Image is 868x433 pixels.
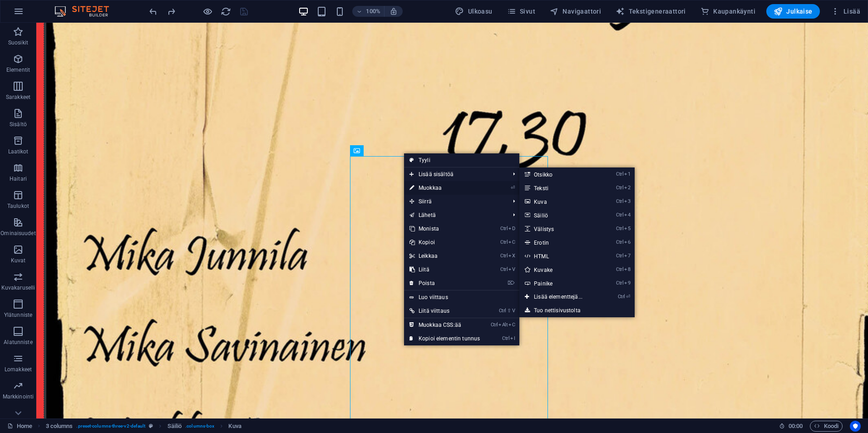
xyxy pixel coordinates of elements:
[795,423,796,429] span: :
[166,6,177,17] i: Tee uudelleen: Muuta kuvaa (Ctrl+Y, ⌘+Y)
[8,39,28,46] p: Suosikit
[624,198,630,204] i: 3
[0,230,35,237] p: Ominaisuudet
[491,322,498,328] i: Ctrl
[507,308,511,314] i: ⇧
[4,311,32,319] p: Ylätunniste
[404,208,506,222] a: Lähetä
[624,239,630,245] i: 6
[616,239,623,245] i: Ctrl
[6,93,30,101] p: Sarakkeet
[404,222,485,236] a: CtrlDMonista
[779,421,803,432] h6: Istunnon aika
[7,421,32,432] a: Napsauta peruuttaaksesi valinnan. Kaksoisnapsauta avataksesi Sivut
[616,185,623,191] i: Ctrl
[52,6,120,17] img: Editor Logo
[352,6,385,17] button: 100%
[1,284,35,291] p: Kuvakaruselli
[519,208,601,222] a: Ctrl4Säiliö
[510,335,515,341] i: I
[616,226,623,231] i: Ctrl
[616,253,623,259] i: Ctrl
[519,290,601,304] a: Ctrl⏎Lisää elementtejä...
[404,236,485,249] a: CtrlCKopioi
[7,202,29,210] p: Taulukot
[519,276,601,290] a: Ctrl9Painike
[626,294,630,300] i: ⏎
[624,171,630,177] i: 1
[624,253,630,259] i: 7
[228,421,241,432] span: Napsauta valitaksesi. Kaksoisnapsauta muokataksesi
[624,266,630,272] i: 8
[512,308,515,314] i: V
[404,195,506,208] span: Siirrä
[500,253,508,259] i: Ctrl
[789,421,803,432] span: 00 00
[519,222,601,236] a: Ctrl5Välistys
[508,266,515,272] i: V
[850,421,861,432] button: Usercentrics
[827,4,864,19] button: Lisää
[500,266,508,272] i: Ctrl
[697,4,759,19] button: Kaupankäynti
[404,318,485,332] a: CtrlAltCMuokkaa CSS:ää
[498,322,508,328] i: Alt
[6,66,30,74] p: Elementit
[503,4,539,19] button: Sivut
[519,181,601,195] a: Ctrl2Teksti
[508,226,515,231] i: D
[404,167,506,181] span: Lisää sisältöä
[404,249,485,263] a: CtrlXLeikkaa
[221,6,231,17] i: Lataa sivu uudelleen
[831,7,860,16] span: Lisää
[168,421,182,432] span: Napsauta valitaksesi. Kaksoisnapsauta muokataksesi
[499,308,506,314] i: Ctrl
[508,322,515,328] i: C
[404,304,485,318] a: Ctrl⇧VLiitä viittaus
[546,4,605,19] button: Navigaattori
[404,290,519,304] a: Luo viittaus
[766,4,820,19] button: Julkaise
[185,421,214,432] span: . columns-box
[519,249,601,263] a: Ctrl7HTML
[10,121,27,128] p: Sisältö
[149,423,153,428] i: Tämä elementti on mukautettava esiasetus
[550,7,601,16] span: Navigaattori
[624,226,630,231] i: 5
[616,212,623,218] i: Ctrl
[502,335,509,341] i: Ctrl
[507,7,535,16] span: Sivut
[11,257,26,264] p: Kuvat
[624,185,630,191] i: 2
[404,332,485,345] a: CtrlIKopioi elementin tunnus
[148,6,158,17] i: Kumoa: Muuta kuvaa (Ctrl+Z)
[46,421,73,432] span: Napsauta valitaksesi. Kaksoisnapsauta muokataksesi
[519,304,635,317] a: Tuo nettisivustolta
[5,366,32,373] p: Lomakkeet
[404,263,485,276] a: CtrlVLiitä
[404,181,485,195] a: ⏎Muokkaa
[810,421,843,432] button: Koodi
[8,148,29,155] p: Laatikot
[455,7,492,16] span: Ulkoasu
[148,6,158,17] button: undo
[404,153,519,167] a: Tyyli
[46,421,242,432] nav: breadcrumb
[616,198,623,204] i: Ctrl
[500,226,508,231] i: Ctrl
[10,175,27,182] p: Haitari
[616,266,623,272] i: Ctrl
[508,239,515,245] i: C
[3,393,34,400] p: Markkinointi
[390,7,398,15] i: Koon muuttuessa säädä zoomaustaso automaattisesti sopimaan valittuun laitteeseen.
[511,185,515,191] i: ⏎
[616,280,623,286] i: Ctrl
[366,6,380,17] h6: 100%
[166,6,177,17] button: redo
[220,6,231,17] button: reload
[500,239,508,245] i: Ctrl
[814,421,838,432] span: Koodi
[618,294,625,300] i: Ctrl
[612,4,690,19] button: Tekstigeneraattori
[508,280,515,286] i: ⌦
